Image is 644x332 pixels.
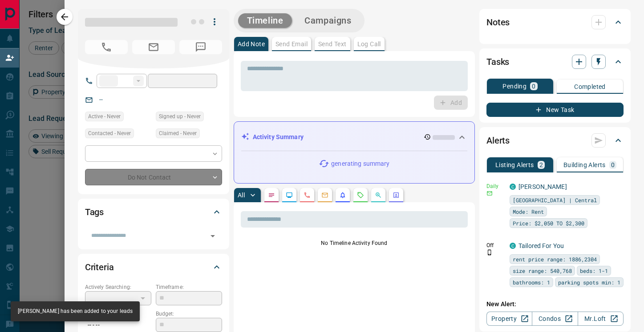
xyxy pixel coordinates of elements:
span: size range: 540,768 [513,266,572,275]
a: Tailored For You [518,242,564,249]
h2: Alerts [486,133,510,148]
h2: Criteria [85,260,114,274]
span: No Number [179,40,222,54]
button: New Task [486,103,624,117]
svg: Email [486,190,493,196]
p: Activity Summary [253,132,304,142]
span: Mode: Rent [513,207,544,216]
p: Budget: [156,310,222,318]
span: No Number [85,40,128,54]
div: Activity Summary [241,129,467,145]
p: 0 [611,162,615,168]
svg: Listing Alerts [339,192,346,199]
button: Timeline [238,13,292,28]
a: Mr.Loft [578,312,624,326]
p: 2 [539,162,543,168]
h2: Tasks [486,55,509,69]
svg: Agent Actions [393,192,400,199]
span: Price: $2,050 TO $2,300 [513,219,584,228]
span: rent price range: 1886,2304 [513,255,597,264]
span: Claimed - Never [159,129,197,138]
a: Condos [532,312,578,326]
div: condos.ca [510,184,516,190]
div: Tasks [486,51,624,72]
span: bathrooms: 1 [513,278,550,287]
div: condos.ca [510,243,516,249]
p: Actively Searching: [85,283,151,291]
span: Signed up - Never [159,112,201,121]
p: Listing Alerts [495,162,534,168]
div: [PERSON_NAME] has been added to your leads [18,304,133,319]
a: Property [486,312,532,326]
svg: Calls [304,192,311,199]
h2: Tags [85,205,104,219]
div: Do Not Contact [85,169,222,185]
span: parking spots min: 1 [558,278,620,287]
p: Off [486,241,504,249]
h2: Notes [486,15,510,29]
button: Campaigns [296,13,360,28]
div: Criteria [85,256,222,278]
p: New Alert: [486,300,624,309]
span: No Email [132,40,175,54]
a: [PERSON_NAME] [518,183,567,190]
span: beds: 1-1 [580,266,608,275]
p: All [238,192,245,198]
svg: Opportunities [375,192,382,199]
svg: Push Notification Only [486,249,493,256]
p: No Timeline Activity Found [241,239,468,247]
span: Contacted - Never [88,129,131,138]
a: -- [99,96,103,103]
button: Open [207,230,219,242]
p: 0 [532,83,535,89]
span: [GEOGRAPHIC_DATA] | Central [513,196,597,204]
p: Timeframe: [156,283,222,291]
svg: Lead Browsing Activity [286,192,293,199]
svg: Emails [321,192,328,199]
p: Completed [574,84,606,90]
div: Notes [486,12,624,33]
div: Alerts [486,130,624,151]
p: Building Alerts [563,162,606,168]
p: generating summary [331,159,389,168]
svg: Requests [357,192,364,199]
div: Tags [85,201,222,223]
p: Daily [486,182,504,190]
span: Active - Never [88,112,121,121]
p: Add Note [238,41,265,47]
svg: Notes [268,192,275,199]
p: Pending [502,83,527,89]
